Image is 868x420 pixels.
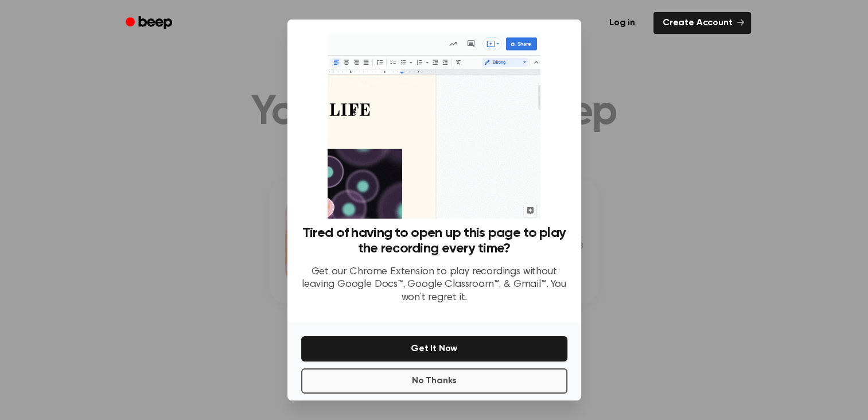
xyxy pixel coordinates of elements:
[301,225,567,256] h3: Tired of having to open up this page to play the recording every time?
[653,12,751,34] a: Create Account
[301,336,567,361] button: Get It Now
[328,33,540,219] img: Beep extension in action
[598,10,647,36] a: Log in
[118,12,182,34] a: Beep
[301,368,567,394] button: No Thanks
[301,266,567,305] p: Get our Chrome Extension to play recordings without leaving Google Docs™, Google Classroom™, & Gm...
